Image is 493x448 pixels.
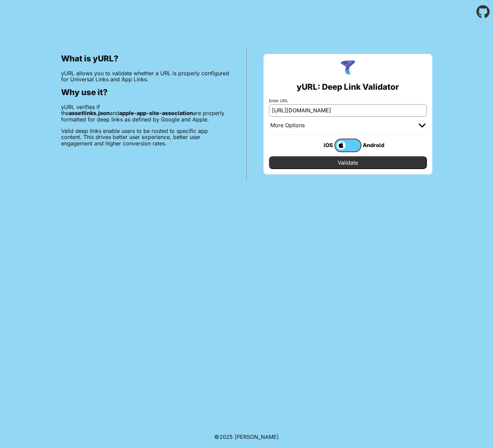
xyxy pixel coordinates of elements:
[61,104,229,122] p: yURL verifies if the and are properly formatted for deep links as defined by Google and Apple.
[297,82,399,92] h2: yURL: Deep Link Validator
[307,141,334,149] div: iOS
[339,59,357,77] img: yURL Logo
[61,70,229,83] p: yURL allows you to validate whether a URL is properly configured for Universal Links and App Links.
[61,54,229,63] h2: What is yURL?
[61,128,229,146] p: Valid deep links enable users to be routed to specific app content. This drives better user exper...
[119,110,193,116] b: apple-app-site-association
[419,123,426,128] img: chevron
[269,104,427,116] input: e.g. https://app.chayev.com/xyx
[219,433,233,440] span: 2025
[235,433,279,440] a: Michael Ibragimchayev's Personal Site
[69,110,110,116] b: assetlinks.json
[214,426,279,448] footer: ©
[361,141,388,149] div: Android
[269,99,427,103] label: Enter URL
[270,122,305,129] div: More Options
[269,156,427,169] input: Validate
[61,88,229,97] h2: Why use it?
